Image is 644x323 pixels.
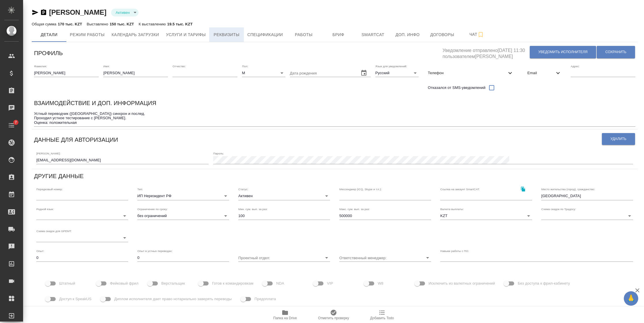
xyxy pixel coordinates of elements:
[40,9,47,16] button: Скопировать ссылку
[626,292,636,305] span: 🙏
[323,254,331,262] button: Open
[70,31,105,38] span: Режим работы
[517,183,529,195] button: Скопировать ссылку
[137,188,143,191] label: Тип:
[137,212,229,220] div: без ограничений
[624,291,638,306] button: 🙏
[440,208,464,210] label: Валюта выплаты:
[463,31,491,38] span: Чат
[35,31,63,38] span: Детали
[137,249,173,252] label: Опыт в устных переводах:
[375,69,419,77] div: Русский
[428,281,495,286] span: Исключить из валютных ограничений
[34,111,635,125] textarea: Устный переводчик ([GEOGRAPHIC_DATA]) синхрон и послед. Проходил устное тестирование с [PERSON_NA...
[213,152,224,155] label: Пароль:
[11,120,20,125] span: 7
[477,31,484,38] svg: Подписаться
[527,70,555,76] span: Email
[538,50,587,55] span: Уведомить исполнителя
[523,67,566,79] div: Email
[167,22,193,26] p: 19.5 тыс. KZT
[32,9,39,16] button: Скопировать ссылку для ЯМессенджера
[114,10,132,15] button: Активен
[261,307,309,323] button: Папка на Drive
[238,192,330,200] div: Активен
[597,46,635,58] button: Сохранить
[290,31,318,38] span: Работы
[359,31,387,38] span: Smartcat
[34,98,156,108] h6: Взаимодействие и доп. информация
[254,296,276,302] span: Предоплата
[375,65,407,68] label: Язык для уведомлений:
[110,22,134,26] p: 150 тыс. KZT
[238,188,248,191] label: Статус:
[114,296,232,302] span: Диплом исполнителя дает право нотариально заверять переводы
[424,254,432,262] button: Open
[541,208,576,210] label: Схема скидок по Традосу:
[518,281,570,286] span: Без доступа к фрил-кабинету
[34,135,118,144] h6: Данные для авторизации
[87,22,110,26] p: Выставлено
[440,212,532,220] div: KZT
[36,152,61,155] label: [PERSON_NAME]:
[36,188,63,191] label: Порядковый номер:
[423,67,518,79] div: Телефон
[428,85,486,91] span: Отказался от SMS-уведомлений
[32,22,58,26] p: Общая сумма
[36,208,54,210] label: Родной язык:
[34,48,63,58] h6: Профиль
[137,208,168,210] label: Ограничение по сроку:
[58,22,82,26] p: 170 тыс. KZT
[611,137,626,141] span: Удалить
[327,281,333,286] span: VIP
[36,230,72,233] label: Схема скидок для GPEMT:
[428,31,456,38] span: Договоры
[34,65,47,68] label: Фамилия:
[238,208,268,210] label: Мин. сум. вып. за раз:
[378,281,383,286] span: W8
[394,31,422,38] span: Доп. инфо
[111,9,138,16] div: Активен
[276,281,284,286] span: NDA
[137,192,229,200] div: ИП Нерезидент РФ
[440,188,480,191] label: Ссылка на аккаунт SmartCAT:
[213,31,240,38] span: Реквизиты
[161,281,185,286] span: Верстальщик
[110,281,138,286] span: Фейковый фрил
[530,46,596,58] button: Уведомить исполнителя
[571,65,580,68] label: Адрес:
[541,188,595,191] label: Место жительства (город), гражданство:
[173,65,186,68] label: Отчество:
[49,8,106,16] a: [PERSON_NAME]
[34,171,84,181] h6: Другие данные
[59,296,91,302] span: Доступ к SpeakUS
[36,249,44,252] label: Опыт:
[103,65,110,68] label: Имя:
[166,31,206,38] span: Услуги и тарифы
[339,188,382,191] label: Мессенджер (ICQ, Skype и т.п.):
[325,31,352,38] span: Бриф
[602,133,635,145] button: Удалить
[309,307,358,323] button: Отметить проверку
[242,69,285,77] div: М
[605,50,626,55] span: Сохранить
[358,307,406,323] button: Добавить Todo
[440,249,469,252] label: Навыки работы с ПО:
[247,31,283,38] span: Спецификации
[59,281,75,286] span: Штатный
[1,118,22,132] a: 7
[370,316,394,320] span: Добавить Todo
[242,65,248,68] label: Пол:
[443,44,529,60] h5: Уведомление отправлено [DATE] 11:30 пользователем [PERSON_NAME]
[112,31,159,38] span: Календарь загрузки
[212,281,253,286] span: Готов к командировкам
[273,316,297,320] span: Папка на Drive
[318,316,349,320] span: Отметить проверку
[138,22,167,26] p: К выставлению
[339,208,370,210] label: Макс. сум. вып. за раз:
[428,70,507,76] span: Телефон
